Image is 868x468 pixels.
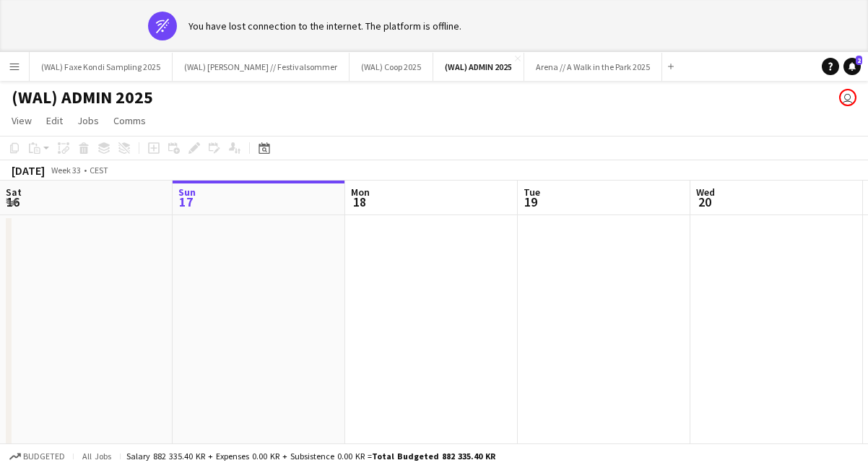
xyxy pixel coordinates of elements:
span: 2 [856,56,862,65]
span: Sun [178,186,196,199]
h1: (WAL) ADMIN 2025 [12,87,153,108]
div: CEST [90,165,108,175]
button: (WAL) [PERSON_NAME] // Festivalsommer [173,53,350,81]
span: Comms [113,114,146,127]
div: Salary 882 335.40 KR + Expenses 0.00 KR + Subsistence 0.00 KR = [126,451,495,461]
span: 20 [694,194,715,210]
span: 17 [176,194,196,210]
span: 19 [521,194,540,210]
span: 18 [349,194,370,210]
span: Budgeted [23,451,65,461]
button: (WAL) ADMIN 2025 [433,53,524,81]
app-user-avatar: Fredrik Næss [839,89,856,106]
span: Tue [524,186,540,199]
div: You have lost connection to the internet. The platform is offline. [188,19,461,32]
a: 2 [843,58,861,75]
span: View [12,114,32,127]
button: (WAL) Coop 2025 [350,53,433,81]
a: Edit [40,111,69,130]
span: Total Budgeted 882 335.40 KR [372,451,495,461]
span: Wed [696,186,715,199]
span: Week 33 [48,165,84,175]
button: (WAL) Faxe Kondi Sampling 2025 [30,53,173,81]
a: Comms [108,111,152,130]
a: Jobs [71,111,105,130]
span: Jobs [77,114,99,127]
span: Sat [6,186,22,199]
span: All jobs [79,451,114,461]
button: Budgeted [7,448,67,464]
div: [DATE] [12,163,45,178]
span: 16 [4,194,22,210]
a: View [6,111,38,130]
button: Arena // A Walk in the Park 2025 [524,53,662,81]
span: Mon [351,186,370,199]
span: Edit [46,114,63,127]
